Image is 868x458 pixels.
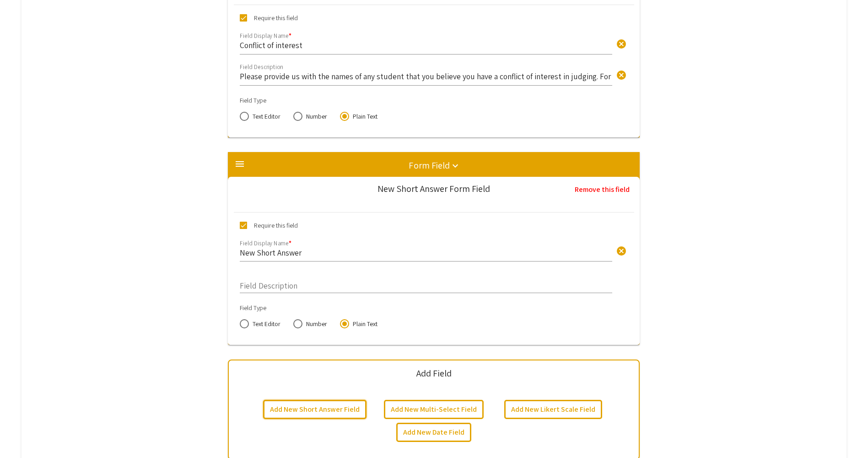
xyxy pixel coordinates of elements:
div: New Short Answer Form Field [377,184,490,193]
div: Form Field [228,181,640,345]
span: Plain Text [349,112,377,121]
span: Text Editor [249,319,280,328]
span: cancel [616,245,627,256]
span: Require this field [254,220,298,231]
button: Add New Date Field [396,423,471,442]
span: Require this field [254,12,298,23]
button: Clear [612,34,631,52]
iframe: Chat [7,417,39,451]
button: Add New Short Answer Field [263,400,367,419]
span: Text Editor [249,112,280,121]
mat-label: Field Type [240,304,266,312]
button: Add New Likert Scale Field [504,400,602,419]
mat-icon: menu [234,158,245,169]
button: Add New Multi-Select Field [384,400,484,419]
h5: Add Field [416,368,452,379]
input: Display name [240,247,612,258]
input: Description [240,71,612,82]
mat-label: Field Type [240,96,266,104]
h5: Form Field [409,160,450,171]
span: cancel [616,70,627,81]
span: Number [302,112,327,121]
button: Remove this field [568,180,636,199]
button: Clear [612,241,631,260]
button: Clear [612,65,631,84]
span: Number [302,319,327,328]
mat-expansion-panel-header: Form Field [228,152,640,181]
span: Plain Text [349,319,377,328]
span: cancel [616,38,627,49]
mat-icon: keyboard_arrow_down [450,160,461,171]
input: Display name [240,40,612,50]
